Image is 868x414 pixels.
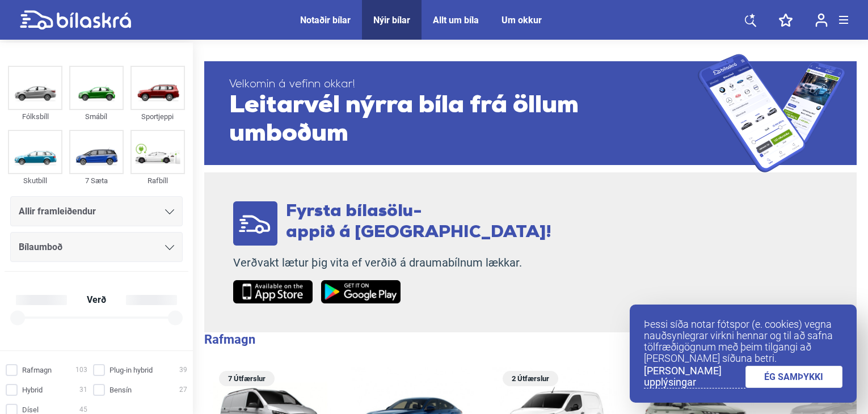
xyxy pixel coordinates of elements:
div: Fólksbíll [8,110,62,123]
div: Sportjeppi [130,110,185,123]
span: 31 [79,384,87,396]
div: Rafbíll [130,174,185,187]
b: Rafmagn [204,332,255,347]
a: Um okkur [502,15,542,26]
span: Plug-in hybrid [109,364,153,376]
span: Allir framleiðendur [19,204,96,219]
span: Fyrsta bílasölu- appið á [GEOGRAPHIC_DATA]! [286,203,551,242]
a: Allt um bíla [433,15,479,26]
span: 27 [179,384,187,396]
a: [PERSON_NAME] upplýsingar [644,365,745,388]
div: 7 Sæta [69,174,124,187]
span: Bensín [109,384,132,396]
img: user-login.svg [815,13,828,27]
span: Rafmagn [22,364,52,376]
span: Velkomin á vefinn okkar! [229,78,698,92]
span: Bílaumboð [19,239,62,255]
p: Þessi síða notar fótspor (e. cookies) vegna nauðsynlegrar virkni hennar og til að safna tölfræðig... [644,319,842,364]
span: 2 Útfærslur [508,371,553,386]
p: Verðvakt lætur þig vita ef verðið á draumabílnum lækkar. [233,256,551,270]
span: Hybrid [22,384,43,396]
a: Notaðir bílar [300,15,351,26]
div: Smábíl [69,110,124,123]
div: Skutbíll [8,174,62,187]
a: Velkomin á vefinn okkar!Leitarvél nýrra bíla frá öllum umboðum [204,54,857,172]
span: 7 Útfærslur [225,371,269,386]
a: ÉG SAMÞYKKI [745,366,843,388]
span: 103 [75,364,87,376]
span: 39 [179,364,187,376]
span: Verð [84,295,109,305]
a: Nýir bílar [373,15,410,26]
span: Leitarvél nýrra bíla frá öllum umboðum [229,92,698,149]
